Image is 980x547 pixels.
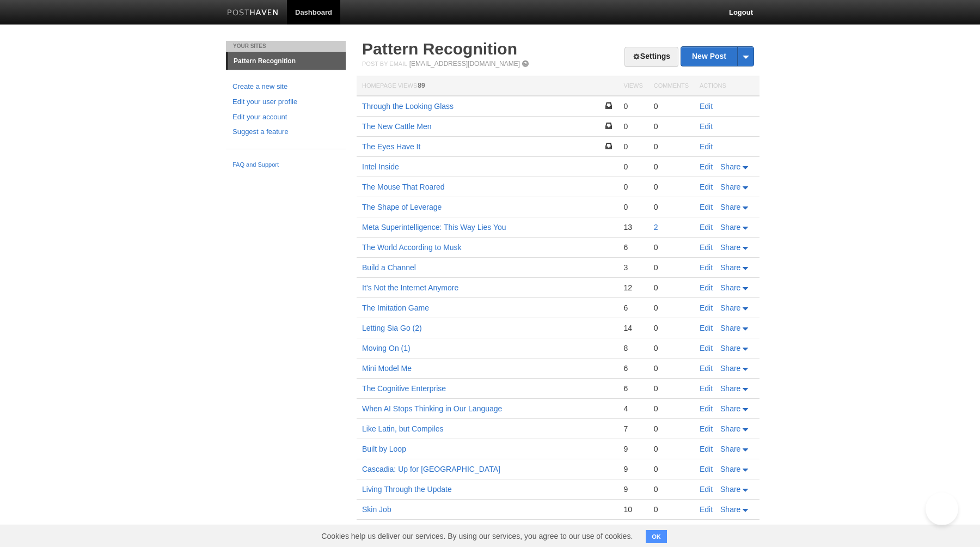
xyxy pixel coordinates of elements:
[700,183,713,191] a: Edit
[362,203,442,211] a: The Shape of Leverage
[362,505,391,514] a: Skin Job
[700,324,713,332] a: Edit
[700,384,713,393] a: Edit
[623,142,642,151] div: 0
[654,202,689,212] div: 0
[700,505,713,514] a: Edit
[623,202,642,212] div: 0
[700,465,713,473] a: Edit
[654,121,689,131] div: 0
[362,223,506,232] a: Meta Superintelligence: This Way Lies You
[362,485,452,494] a: Living Through the Update
[623,384,642,393] div: 6
[720,303,740,312] span: Share
[700,243,713,252] a: Edit
[654,263,689,272] div: 0
[654,283,689,293] div: 0
[654,363,689,373] div: 0
[362,142,420,151] a: The Eyes Have It
[720,203,740,211] span: Share
[654,162,689,172] div: 0
[623,343,642,353] div: 8
[720,162,740,171] span: Share
[926,493,958,525] iframe: Help Scout Beacon - Open
[700,142,713,151] a: Edit
[654,505,689,514] div: 0
[700,122,713,131] a: Edit
[654,182,689,192] div: 0
[720,485,740,494] span: Share
[700,424,713,433] a: Edit
[654,223,658,232] a: 2
[700,485,713,494] a: Edit
[409,60,520,68] a: [EMAIL_ADDRESS][DOMAIN_NAME]
[362,122,432,131] a: The New Cattle Men
[654,484,689,494] div: 0
[654,404,689,414] div: 0
[418,82,425,89] span: 89
[618,76,648,96] th: Views
[700,263,713,272] a: Edit
[623,283,642,293] div: 12
[700,162,713,171] a: Edit
[720,384,740,393] span: Share
[232,96,339,108] a: Edit your user profile
[720,505,740,514] span: Share
[623,484,642,494] div: 9
[654,242,689,252] div: 0
[362,404,502,413] a: When AI Stops Thinking in Our Language
[720,283,740,292] span: Share
[362,40,517,58] a: Pattern Recognition
[362,283,458,292] a: It’s Not the Internet Anymore
[362,263,416,272] a: Build a Channel
[654,444,689,454] div: 0
[623,404,642,414] div: 4
[623,263,642,272] div: 3
[694,76,759,96] th: Actions
[648,76,694,96] th: Comments
[232,112,339,123] a: Edit your account
[232,126,339,138] a: Suggest a feature
[654,323,689,333] div: 0
[623,121,642,131] div: 0
[700,223,713,232] a: Edit
[623,182,642,192] div: 0
[700,404,713,413] a: Edit
[623,222,642,232] div: 13
[720,424,740,433] span: Share
[654,142,689,151] div: 0
[362,364,412,373] a: Mini Model Me
[362,384,446,393] a: The Cognitive Enterprise
[623,505,642,514] div: 10
[681,47,754,66] a: New Post
[720,243,740,252] span: Share
[700,344,713,352] a: Edit
[720,324,740,332] span: Share
[623,101,642,111] div: 0
[720,465,740,473] span: Share
[720,445,740,453] span: Share
[654,384,689,393] div: 0
[362,243,462,252] a: The World According to Musk
[357,76,618,96] th: Homepage Views
[310,525,644,547] span: Cookies help us deliver our services. By using our services, you agree to our use of cookies.
[623,242,642,252] div: 6
[654,424,689,434] div: 0
[654,101,689,111] div: 0
[362,183,445,191] a: The Mouse That Roared
[720,223,740,232] span: Share
[700,203,713,211] a: Edit
[227,9,279,17] img: Posthaven-bar
[362,465,500,473] a: Cascadia: Up for [GEOGRAPHIC_DATA]
[623,444,642,454] div: 9
[700,364,713,373] a: Edit
[362,324,422,332] a: Letting Sia Go (2)
[646,530,667,543] button: OK
[654,464,689,474] div: 0
[654,303,689,313] div: 0
[362,424,443,433] a: Like Latin, but Compiles
[623,323,642,333] div: 14
[654,343,689,353] div: 0
[362,102,454,111] a: Through the Looking Glass
[623,424,642,434] div: 7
